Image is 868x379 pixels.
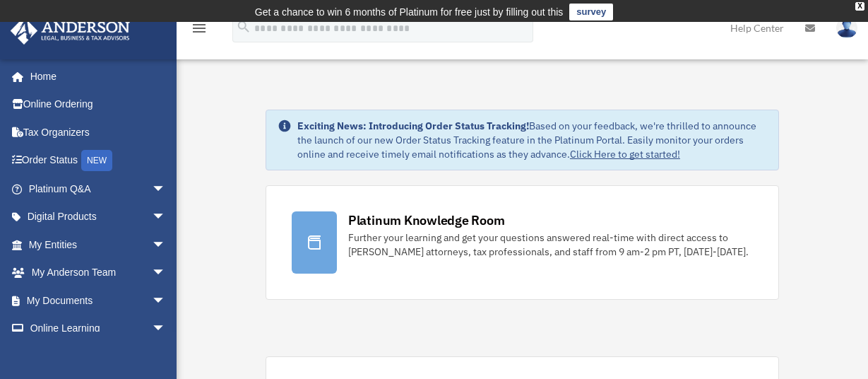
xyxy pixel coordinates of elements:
[10,146,187,175] a: Order StatusNEW
[855,2,864,11] div: close
[266,185,779,300] a: Platinum Knowledge Room Further your learning and get your questions answered real-time with dire...
[191,20,208,37] i: menu
[6,17,134,45] img: Anderson Advisors Platinum Portal
[152,259,180,288] span: arrow_drop_down
[10,231,187,259] a: My Entitiesarrow_drop_down
[10,62,180,91] a: Home
[569,4,613,21] a: survey
[81,150,112,171] div: NEW
[297,119,767,161] div: Based on your feedback, we're thrilled to announce the launch of our new Order Status Tracking fe...
[152,231,180,260] span: arrow_drop_down
[10,203,187,231] a: Digital Productsarrow_drop_down
[10,118,187,146] a: Tax Organizers
[348,211,505,229] div: Platinum Knowledge Room
[836,18,857,38] img: User Pic
[348,231,753,259] div: Further your learning and get your questions answered real-time with direct access to [PERSON_NAM...
[10,175,187,203] a: Platinum Q&Aarrow_drop_down
[152,175,180,204] span: arrow_drop_down
[10,259,187,287] a: My Anderson Teamarrow_drop_down
[570,148,680,161] a: Click Here to get started!
[152,203,180,232] span: arrow_drop_down
[10,91,187,119] a: Online Ordering
[236,19,251,35] i: search
[255,4,564,21] div: Get a chance to win 6 months of Platinum for free just by filling out this
[10,286,187,315] a: My Documentsarrow_drop_down
[152,286,180,315] span: arrow_drop_down
[152,315,180,344] span: arrow_drop_down
[191,25,208,37] a: menu
[10,315,187,343] a: Online Learningarrow_drop_down
[297,119,529,132] strong: Exciting News: Introducing Order Status Tracking!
